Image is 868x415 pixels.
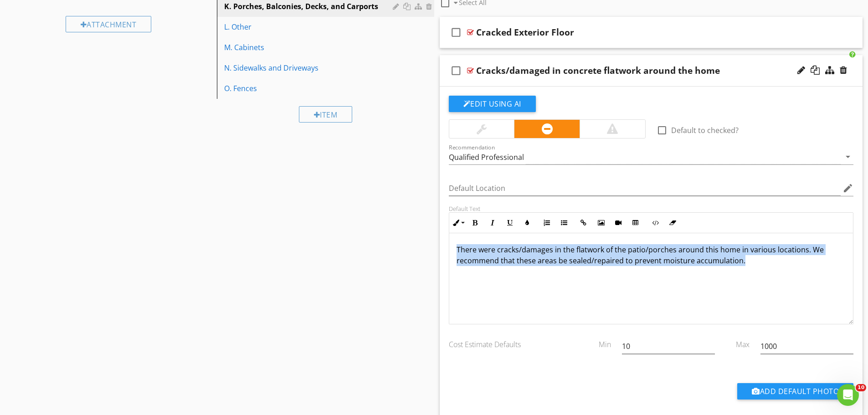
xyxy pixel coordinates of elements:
[484,214,501,231] button: Italic (Ctrl+I)
[449,205,854,212] div: Default Text
[443,332,582,350] div: Cost Estimate Defaults
[519,214,536,231] button: Colors
[627,214,644,231] button: Insert Table
[737,383,853,400] button: Add Default Photo
[476,27,574,38] div: Cracked Exterior Floor
[449,96,536,112] button: Edit Using AI
[647,214,664,231] button: Code View
[582,332,616,350] div: Min
[299,106,353,123] div: Item
[224,42,395,53] div: M. Cabinets
[720,332,755,350] div: Max
[224,1,395,12] div: K. Porches, Balconies, Decks, and Carports
[538,214,555,231] button: Ordered List
[66,16,152,32] div: Attachment
[476,65,720,76] div: Cracks/damaged in concrete flatwork around the home
[664,214,681,231] button: Clear Formatting
[457,244,846,266] p: There were cracks/damages in the flatwork of the patio/porches around this home in various locati...
[224,83,395,94] div: O. Fences
[555,214,573,231] button: Unordered List
[837,384,859,406] iframe: Intercom live chat
[671,126,739,135] label: Default to checked?
[467,214,484,231] button: Bold (Ctrl+B)
[842,151,853,162] i: arrow_drop_down
[856,384,866,391] span: 10
[449,21,463,43] i: check_box_outline_blank
[449,153,524,161] div: Qualified Professional
[449,60,463,82] i: check_box_outline_blank
[449,181,841,196] input: Default Location
[842,183,853,194] i: edit
[224,62,395,73] div: N. Sidewalks and Driveways
[224,21,395,32] div: L. Other
[501,214,519,231] button: Underline (Ctrl+U)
